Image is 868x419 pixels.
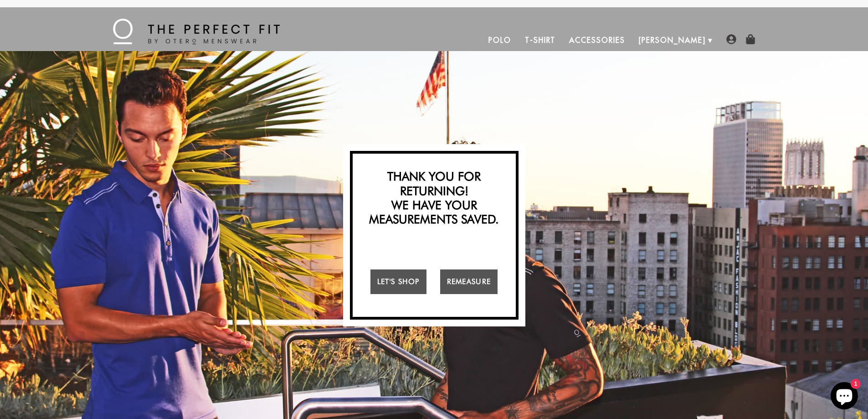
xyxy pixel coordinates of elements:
[632,29,713,51] a: [PERSON_NAME]
[440,269,498,294] a: Remeasure
[745,34,755,44] img: shopping-bag-icon.png
[518,29,562,51] a: T-Shirt
[113,19,280,44] img: The Perfect Fit - by Otero Menswear - Logo
[726,34,736,44] img: user-account-icon.png
[482,29,518,51] a: Polo
[370,269,426,294] a: Let's Shop
[562,29,632,51] a: Accessories
[357,169,511,226] h2: Thank you for returning! We have your measurements saved.
[828,382,861,412] inbox-online-store-chat: Shopify online store chat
